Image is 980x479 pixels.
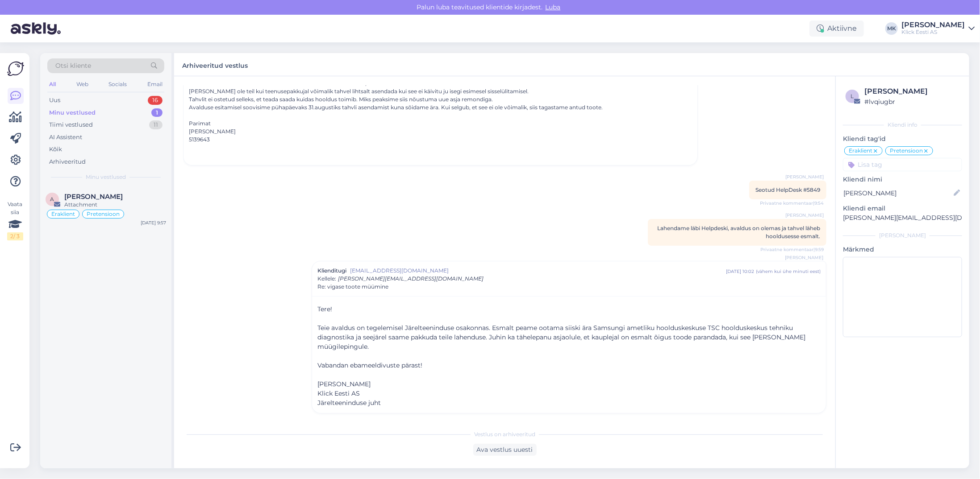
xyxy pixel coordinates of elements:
input: Lisa nimi [843,188,952,198]
div: Web [75,78,90,90]
span: Eraklient [849,148,872,153]
div: Minu vestlused [49,108,96,117]
p: Kliendi email [843,204,962,213]
span: Minu vestlused [86,173,126,181]
div: Email [146,78,164,90]
span: Vabandan ebameeldivuste pärast! [317,361,422,369]
span: Otsi kliente [55,61,91,70]
span: Lahendame läbi Helpdeski, avaldus on olemas ja tahvel läheb hooldusesse esmalt. [657,225,820,239]
div: [PERSON_NAME] [901,21,965,29]
span: Tere! [317,305,332,313]
div: AI Assistent [49,133,82,142]
div: 2 / 3 [7,232,23,240]
div: 5139643 [189,136,692,144]
div: Attachment [64,201,166,209]
div: Kliendi info [843,121,962,129]
label: Arhiveeritud vestlus [182,58,248,70]
div: Uus [49,96,60,105]
div: 1 [151,108,163,117]
div: Socials [107,78,129,90]
span: [PERSON_NAME][EMAIL_ADDRESS][DOMAIN_NAME] [338,275,484,282]
div: ( vähem kui ühe minuti eest ) [756,268,821,275]
span: [PERSON_NAME] [785,212,824,219]
p: Kliendi tag'id [843,134,962,144]
span: Teie avaldus on tegelemisel Järelteeninduse osakonnas. Esmalt peame ootama siiski ära Samsungi am... [317,324,805,351]
span: Kellele : [317,275,336,282]
p: Märkmed [843,245,962,254]
span: Klick Eesti AS [317,389,360,397]
p: [PERSON_NAME][EMAIL_ADDRESS][DOMAIN_NAME] [843,213,962,223]
div: Parimat [189,120,692,128]
span: Klienditugi [317,267,346,275]
div: Kõik [49,145,62,154]
p: Kliendi nimi [843,175,962,184]
span: Pretensioon [87,211,120,217]
span: Luba [543,3,563,11]
div: [PERSON_NAME] [843,231,962,239]
div: MK [885,22,898,35]
span: [EMAIL_ADDRESS][DOMAIN_NAME] [350,267,726,275]
div: # lvqiugbr [864,97,959,107]
input: Lisa tag [843,158,962,171]
span: l [851,93,854,99]
div: [PERSON_NAME] [189,128,692,136]
div: [DATE] 10:02 [726,268,754,275]
div: Avalduse esitamisel soovisime pühapäevaks 31.augustiks tahvli asendamist kuna sõidame ära. Kui se... [189,103,692,111]
span: [PERSON_NAME] [785,254,823,261]
span: Eraklient [51,211,75,217]
div: 16 [148,96,163,105]
div: Arhiveeritud [49,157,86,166]
span: Vestlus on arhiveeritud [474,430,535,438]
span: Angelina Jegorova [64,193,123,201]
div: Aktiivne [809,21,864,37]
span: Pretensioon [890,148,923,153]
span: Järelteeninduse juht [317,399,381,407]
a: [PERSON_NAME]Klick Eesti AS [901,21,975,36]
div: Ava vestlus uuesti [473,444,537,456]
div: [PERSON_NAME] [864,86,959,97]
div: Tahvlit ei ostetud selleks, et teada saada kuidas hooldus toimib. Miks peaksime siis nõustuma uue... [189,95,692,103]
div: All [47,78,58,90]
img: Askly Logo [7,60,24,77]
div: 11 [149,120,163,129]
span: A [50,196,54,202]
span: [PERSON_NAME] [785,173,824,180]
div: Klick Eesti AS [901,29,965,36]
div: [DATE] 9:57 [141,219,166,226]
span: Privaatne kommentaar | 9:54 [760,200,824,206]
div: [PERSON_NAME] ole teil kui teenusepakkujal võimalik tahvel lihtsalt asendada kui see ei käivitu j... [189,87,692,95]
span: Privaatne kommentaar | 9:59 [760,246,824,253]
div: Vaata siia [7,200,23,240]
span: Seotud HelpDesk #5849 [755,186,820,193]
div: Tere [189,39,692,160]
div: Tiimi vestlused [49,120,93,129]
span: Re: vigase toote müümine [317,283,388,291]
span: [PERSON_NAME] [317,380,371,388]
